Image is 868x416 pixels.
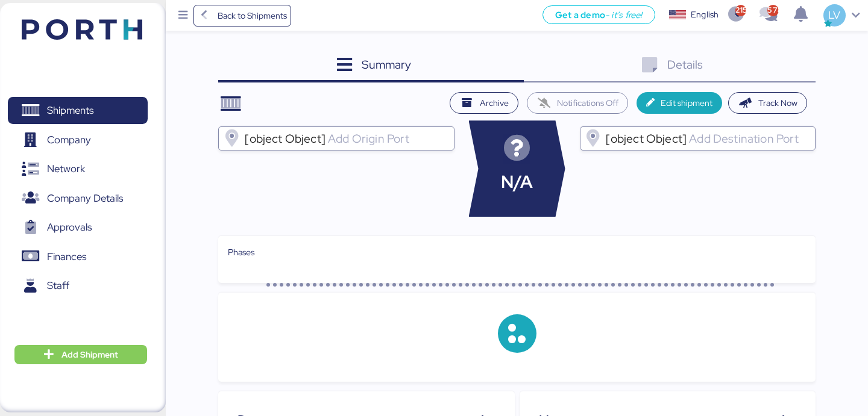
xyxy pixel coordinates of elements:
button: Add Shipment [14,345,147,364]
a: Company [8,126,148,154]
button: Edit shipment [637,92,723,114]
span: Finances [47,248,86,265]
a: Shipments [8,97,148,125]
div: English [691,8,719,21]
button: Menu [173,5,193,26]
span: Network [47,160,85,178]
button: Notifications Off [527,92,628,114]
a: Finances [8,243,148,270]
button: Track Now [728,92,807,114]
span: Details [667,57,703,72]
span: Add Shipment [61,347,118,362]
div: Phases [228,246,805,259]
span: Approvals [47,219,92,236]
span: N/A [501,169,533,195]
a: Approvals [8,214,148,241]
a: Network [8,155,148,183]
button: Archive [450,92,518,114]
span: Company [47,131,91,149]
span: Track Now [758,96,797,110]
input: [object Object] [687,131,810,146]
span: Edit shipment [661,96,712,110]
span: Shipments [47,102,93,119]
span: Archive [480,96,509,110]
a: Back to Shipments [193,5,292,26]
span: Staff [47,277,69,294]
span: Company Details [47,190,123,207]
span: Notifications Off [557,96,618,110]
span: Back to Shipments [218,8,287,23]
a: Company Details [8,184,148,212]
span: Summary [362,57,411,72]
span: [object Object] [606,133,687,144]
span: [object Object] [245,133,325,144]
input: [object Object] [325,131,448,146]
a: Staff [8,272,148,300]
span: LV [828,7,840,23]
